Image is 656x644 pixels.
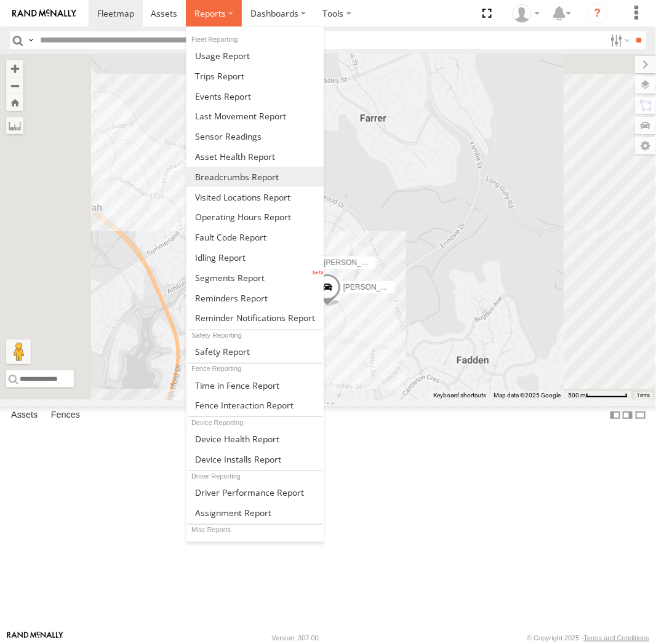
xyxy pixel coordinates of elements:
a: Asset Operating Hours Report [186,207,324,227]
span: 500 m [568,392,586,399]
a: Idling Report [186,247,324,268]
label: Map Settings [635,137,656,154]
button: Zoom Home [6,94,23,111]
a: Trips Report [186,66,324,86]
label: Assets [5,407,44,424]
a: Reminders Report [186,288,324,308]
a: Visited Locations Report [186,187,324,207]
a: Last Movement Report [186,106,324,126]
a: Usage Report [186,46,324,66]
a: Segments Report [186,268,324,288]
a: Terms and Conditions [584,634,649,642]
a: Sensor Readings [186,126,324,146]
div: © Copyright 2025 - [527,634,649,642]
label: Dock Summary Table to the Left [609,406,622,424]
a: Device Health Report [186,429,324,449]
span: [PERSON_NAME] [343,284,404,292]
label: Dock Summary Table to the Right [622,406,634,424]
a: Terms (opens in new tab) [638,393,650,398]
a: Scheduled Reports [186,536,324,557]
label: Search Query [26,31,36,49]
span: Map data ©2025 Google [494,392,561,399]
a: Safety Report [186,341,324,362]
button: Zoom in [6,60,23,77]
img: rand-logo.svg [12,9,76,18]
a: Assignment Report [186,503,324,523]
button: Map Scale: 500 m per 64 pixels [564,391,631,400]
a: Service Reminder Notifications Report [186,308,324,328]
a: Asset Health Report [186,146,324,167]
a: Time in Fences Report [186,375,324,396]
a: Fault Code Report [186,227,324,247]
label: Hide Summary Table [634,406,647,424]
label: Search Filter Options [606,31,632,49]
a: Visit our Website [7,632,63,644]
a: Breadcrumbs Report [186,167,324,187]
button: Drag Pegman onto the map to open Street View [6,340,31,364]
i: ? [588,4,607,23]
label: Measure [6,117,23,134]
a: Device Installs Report [186,449,324,469]
a: Full Events Report [186,86,324,106]
span: [PERSON_NAME] [324,259,385,268]
label: Fences [45,407,86,424]
a: Driver Performance Report [186,482,324,503]
div: Helen Mason [508,4,544,23]
a: Fence Interaction Report [186,395,324,415]
button: Keyboard shortcuts [433,391,486,400]
div: Version: 307.00 [272,634,319,642]
button: Zoom out [6,77,23,94]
